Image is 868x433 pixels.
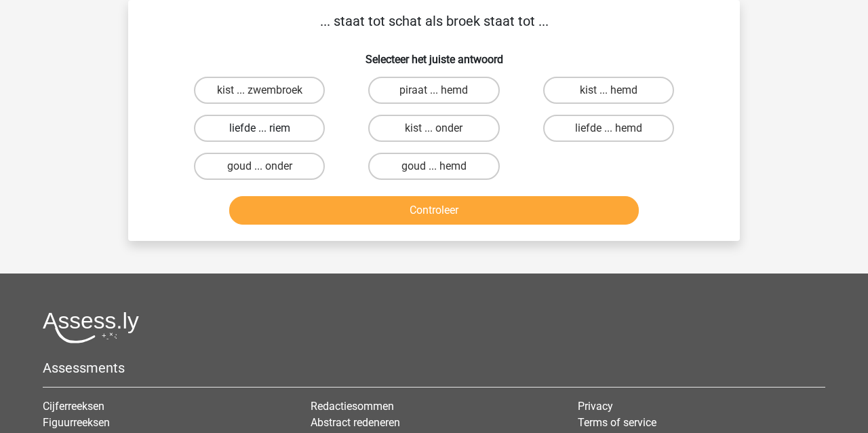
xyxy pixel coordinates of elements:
a: Figuurreeksen [43,416,110,429]
h6: Selecteer het juiste antwoord [150,42,718,66]
label: kist ... onder [368,115,499,142]
label: kist ... hemd [543,77,674,104]
h5: Assessments [43,360,825,376]
a: Redactiesommen [311,400,394,413]
label: kist ... zwembroek [194,77,325,104]
p: ... staat tot schat als broek staat tot ... [150,11,718,31]
label: goud ... hemd [368,153,499,180]
button: Controleer [229,196,639,225]
a: Abstract redeneren [311,416,400,429]
label: liefde ... riem [194,115,325,142]
label: goud ... onder [194,153,325,180]
a: Terms of service [578,416,656,429]
a: Cijferreeksen [43,400,104,413]
label: piraat ... hemd [368,77,499,104]
label: liefde ... hemd [543,115,674,142]
img: Assessly logo [43,312,139,343]
a: Privacy [578,400,613,413]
